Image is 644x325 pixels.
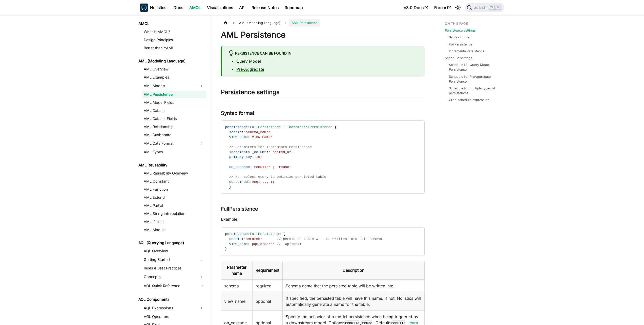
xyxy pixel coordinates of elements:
[137,20,206,27] a: AMQL
[137,296,206,303] a: AQL Components
[283,232,285,236] span: {
[449,62,499,72] a: Schedule for Query Model Persistence
[221,216,425,222] p: Example:
[221,206,425,212] h3: FullPersistence
[236,4,248,12] a: API
[142,256,197,264] a: Getting Started
[197,273,206,281] button: Expand sidebar category 'Concepts'
[250,165,252,169] span: :
[142,265,206,272] a: Rules & Best Practices
[229,145,312,149] span: // Parameters for IncrementalPersistence
[142,82,197,90] a: AML Models
[250,125,281,129] span: FullPersistence
[137,239,206,246] a: AQL (Querying Language)
[142,115,206,122] a: AML Dataset Fields
[142,123,206,130] a: AML Relationship
[142,194,206,201] a: AML Extend
[248,232,250,236] span: :
[197,139,206,147] button: Expand sidebar category 'AML Data Format'
[287,125,332,129] span: IncrementalPersistence
[252,180,275,184] span: @sql ... ;;
[142,247,206,255] a: AQL Overview
[250,232,281,236] span: FullPersistence
[431,4,454,12] a: Forum
[449,74,499,84] a: Schedule for PreAggregate Persistence
[221,19,231,27] a: Home page
[252,155,254,159] span: :
[204,4,236,12] a: Visualizations
[229,242,248,246] span: view_name
[449,86,499,95] a: Schedule for multiple types of persistences
[254,155,262,159] span: 'id'
[225,247,227,251] span: }
[142,226,206,233] a: AML Module
[140,4,148,12] img: Holistics
[282,261,424,280] th: Description
[248,135,250,139] span: :
[197,82,206,90] button: Expand sidebar category 'AML Models'
[495,5,501,10] kbd: K
[237,19,283,27] span: AML (Modeling Language)
[142,170,206,177] a: AML Reusability Overview
[140,4,166,12] a: HolisticsHolistics
[142,139,197,147] a: AML Data Format
[142,202,206,209] a: AML Partial
[449,97,489,102] a: Cron schedule expression
[221,261,252,280] th: Parameter name
[401,4,431,12] a: v3.0 Docs
[229,130,242,134] span: schema
[142,304,197,312] a: AQL Expressions
[229,165,250,169] span: on_cascade
[277,237,382,241] span: // persisted table will be written into this schema
[186,4,204,12] a: AMQL
[229,155,252,159] span: primary_key
[449,35,470,40] a: Syntax format
[252,165,271,169] span: 'rebuild'
[282,292,424,311] td: If specified, the persisted table will have this name. If not, Holistics will automatically gener...
[266,150,268,154] span: :
[142,91,206,98] a: AML Persistence
[142,44,206,52] a: Better than YAML
[454,4,462,12] button: Switch between dark and light mode (currently light mode)
[229,135,248,139] span: view_name
[242,237,244,241] span: :
[242,130,244,134] span: :
[335,125,337,129] span: {
[142,36,206,43] a: Design Principles
[142,186,206,193] a: AML Function
[221,110,425,116] h3: Syntax format
[135,15,211,325] nav: Docs sidebar
[268,150,293,154] span: 'updated_at'
[229,185,231,189] span: }
[142,313,206,320] a: AQL Operators
[142,66,206,73] a: AML Overview
[221,30,425,40] h1: AML Persistence
[250,242,275,246] span: 'pqm_orders'
[283,125,285,129] span: |
[170,4,186,12] a: Docs
[277,242,302,246] span: // Optional
[142,131,206,138] a: AML Dashboard
[252,261,282,280] th: Requirement
[229,180,250,184] span: custom_ddl
[244,130,271,134] span: 'schema_name'
[445,28,476,33] a: Persistence settings
[142,74,206,81] a: AML Examples
[142,28,206,35] a: What is AMQL?
[248,242,250,246] span: :
[225,125,248,129] span: persistence
[142,178,206,185] a: AML Constant
[142,210,206,217] a: AML String Interpolation
[250,180,252,184] span: :
[282,4,306,12] a: Roadmap
[229,150,266,154] span: incremental_column
[236,59,261,64] a: Query Model
[445,56,472,60] a: Schedule settings
[221,292,252,311] td: view_name
[250,135,273,139] span: 'view_name'
[142,282,206,290] a: AQL Quick Reference
[137,58,206,65] a: AML (Modeling Language)
[252,292,282,311] td: optional
[228,50,419,57] div: Persistence can be found in
[229,175,326,179] span: // Non-select query to optimize persisted table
